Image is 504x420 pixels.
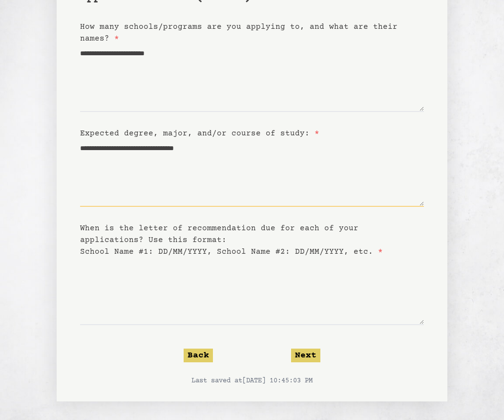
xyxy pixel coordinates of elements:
label: Expected degree, major, and/or course of study: [80,129,319,138]
button: Back [184,349,213,362]
label: When is the letter of recommendation due for each of your applications? Use this format: School N... [80,224,383,256]
button: Next [291,349,320,362]
label: How many schools/programs are you applying to, and what are their names? [80,22,398,43]
p: Last saved at [DATE] 10:45:03 PM [80,376,424,386]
